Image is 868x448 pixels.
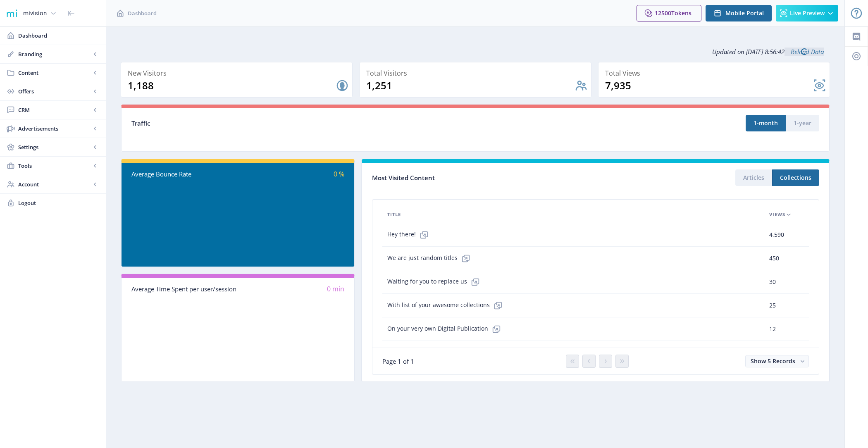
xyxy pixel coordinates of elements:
span: Mobile Portal [725,10,764,17]
span: CRM [18,106,91,114]
span: Branding [18,50,91,58]
div: 0 min [238,284,345,294]
button: Live Preview [776,5,838,21]
span: 450 [769,253,779,263]
div: Most Visited Content [372,172,596,184]
div: Updated on [DATE] 8:56:42 [121,41,830,62]
button: 12500Tokens [637,5,701,21]
span: Advertisements [18,124,91,133]
div: Total Visitors [366,67,587,79]
span: Page 1 of 1 [382,357,414,365]
a: Reload Data [785,48,824,56]
span: Live Preview [790,10,825,17]
span: Tools [18,162,91,170]
span: Content [18,69,91,77]
button: Articles [735,169,772,186]
span: On your very own Digital Publication [387,321,505,337]
div: 1,251 [366,79,574,92]
span: Waiting for you to replace us [387,274,484,290]
div: Average Time Spent per user/session [131,284,238,294]
span: Dashboard [18,31,99,40]
span: 12 [769,324,776,334]
span: Offers [18,87,91,95]
span: Show 5 Records [751,357,795,365]
button: Show 5 Records [745,355,809,367]
div: Total Views [605,67,826,79]
span: 0 % [334,169,344,179]
div: Traffic [131,119,475,128]
div: 1,188 [128,79,336,92]
span: 25 [769,300,776,310]
span: Hey there! [387,226,432,243]
div: New Visitors [128,67,349,79]
div: Average Bounce Rate [131,169,238,179]
span: Views [769,210,785,219]
img: 1f20cf2a-1a19-485c-ac21-848c7d04f45b.png [5,7,18,20]
span: Settings [18,143,91,151]
span: Dashboard [128,9,157,17]
div: 7,935 [605,79,813,92]
span: Title [387,210,401,219]
div: mivision [23,4,47,22]
button: 1-year [786,115,819,131]
span: 4,590 [769,230,784,240]
span: We are just random titles [387,250,474,267]
button: 1-month [746,115,786,131]
span: With list of your awesome collections [387,297,506,314]
span: 30 [769,277,776,287]
span: Logout [18,199,99,207]
span: Account [18,180,91,188]
button: Mobile Portal [706,5,772,21]
span: Tokens [671,9,692,17]
button: Collections [772,169,819,186]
